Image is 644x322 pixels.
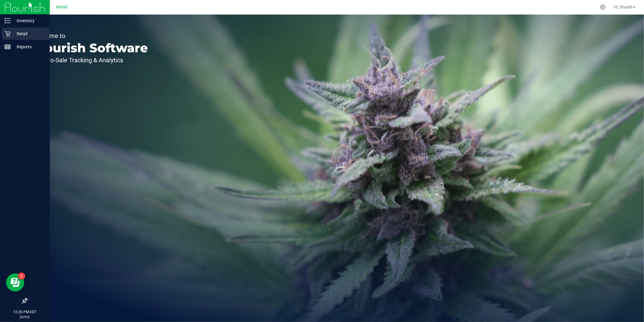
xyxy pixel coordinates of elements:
div: Manage settings [599,4,607,10]
inline-svg: Reports [5,44,11,50]
p: 12:26 PM EDT [3,309,47,315]
span: Retail [56,5,68,10]
p: Flourish Software [33,42,148,54]
p: Retail [11,30,47,37]
inline-svg: Inventory [5,18,11,24]
iframe: Resource center [6,273,24,292]
p: Reports [11,43,47,50]
span: Hi, Shade! [614,5,632,9]
p: Welcome to [33,33,148,39]
p: Seed-to-Sale Tracking & Analytics [33,57,148,63]
p: [DATE] [3,315,47,319]
inline-svg: Retail [5,31,11,37]
p: Inventory [11,17,47,24]
iframe: Resource center unread badge [18,272,25,280]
